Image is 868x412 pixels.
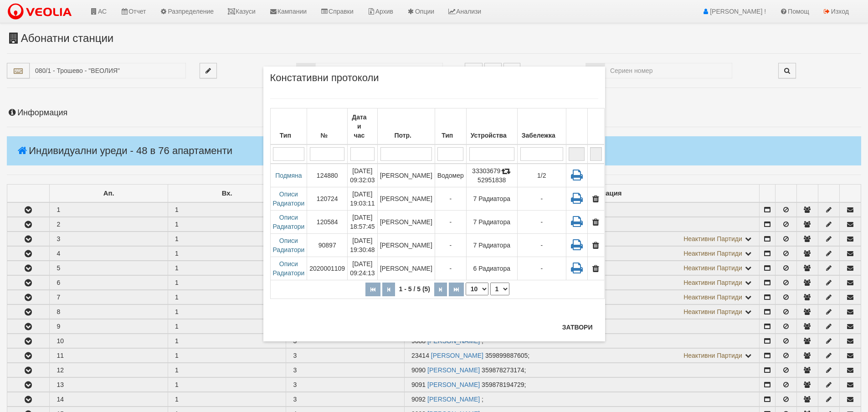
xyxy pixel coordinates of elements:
[348,210,378,233] td: [DATE] 18:57:45
[377,187,435,210] td: [PERSON_NAME]
[348,164,378,187] td: [DATE] 09:32:03
[270,187,307,210] td: Описи Радиатори
[517,210,566,233] td: -
[270,257,307,280] td: Описи Радиатори
[517,187,566,210] td: -
[466,210,517,233] td: 7 Радиатора
[365,283,380,296] button: Първа страница
[435,164,466,187] td: Водомер
[270,210,307,233] td: Описи Радиатори
[270,164,307,187] td: Подмяна
[466,257,517,280] td: 6 Радиатора
[377,257,435,280] td: [PERSON_NAME]
[435,108,466,144] th: Тип: No sort applied, activate to apply an ascending sort
[348,257,378,280] td: [DATE] 09:24:13
[350,111,375,142] div: Дата и час
[307,164,348,187] td: 124880
[449,283,464,296] button: Последна страница
[270,233,307,257] td: Описи Радиатори
[307,108,348,144] th: №: No sort applied, activate to apply an ascending sort
[466,164,517,187] td: 33303679 52951838
[466,187,517,210] td: 7 Радиатора
[490,283,509,295] select: Страница номер
[273,129,305,142] div: Тип
[435,233,466,257] td: -
[397,285,432,293] span: 1 - 5 / 5 (5)
[307,210,348,233] td: 120584
[307,257,348,280] td: 2020001109
[348,187,378,210] td: [DATE] 19:03:11
[587,108,604,144] th: : No sort applied, activate to apply an ascending sort
[517,108,566,144] th: Забележка: No sort applied, activate to apply an ascending sort
[437,129,464,142] div: Тип
[435,210,466,233] td: -
[469,129,515,142] div: Устройства
[520,129,564,142] div: Забележка
[566,108,587,144] th: : No sort applied, sorting is disabled
[377,164,435,187] td: [PERSON_NAME]
[380,129,432,142] div: Потр.
[377,233,435,257] td: [PERSON_NAME]
[270,108,307,144] th: Тип: No sort applied, activate to apply an ascending sort
[517,164,566,187] td: 1/2
[377,108,435,144] th: Потр.: No sort applied, activate to apply an ascending sort
[466,108,517,144] th: Устройства: No sort applied, activate to apply an ascending sort
[377,210,435,233] td: [PERSON_NAME]
[307,187,348,210] td: 120724
[307,233,348,257] td: 90897
[466,233,517,257] td: 7 Радиатора
[270,73,379,89] span: Констативни протоколи
[557,320,598,335] button: Затвори
[466,283,488,295] select: Брой редове на страница
[382,283,395,296] button: Предишна страница
[348,108,378,144] th: Дата и час: Descending sort applied, activate to apply an ascending sort
[435,257,466,280] td: -
[517,257,566,280] td: -
[434,283,447,296] button: Следваща страница
[348,233,378,257] td: [DATE] 19:30:48
[435,187,466,210] td: -
[309,129,345,142] div: №
[517,233,566,257] td: -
